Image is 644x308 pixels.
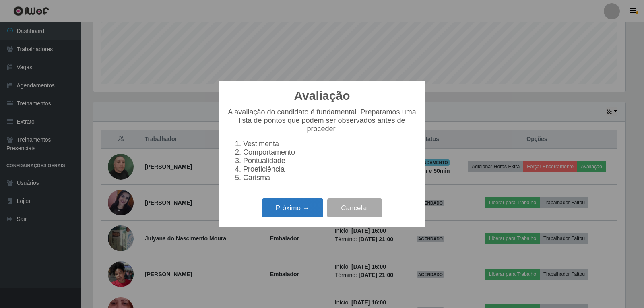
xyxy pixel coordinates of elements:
li: Comportamento [243,148,417,157]
button: Cancelar [327,198,382,217]
h2: Avaliação [294,89,350,103]
button: Próximo → [262,198,323,217]
li: Vestimenta [243,140,417,148]
p: A avaliação do candidato é fundamental. Preparamos uma lista de pontos que podem ser observados a... [227,108,417,133]
li: Proeficiência [243,165,417,174]
li: Carisma [243,174,417,182]
li: Pontualidade [243,157,417,165]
